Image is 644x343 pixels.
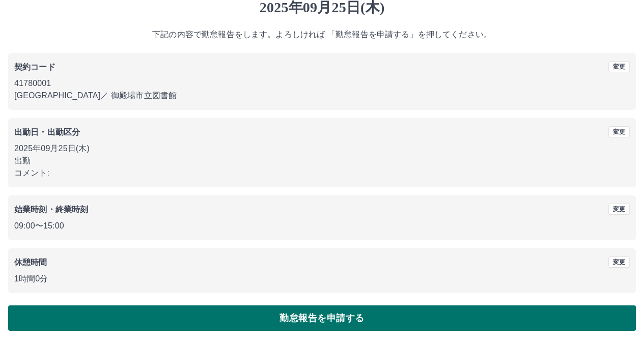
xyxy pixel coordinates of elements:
[14,63,55,71] b: 契約コード
[608,61,630,72] button: 変更
[608,126,630,137] button: 変更
[14,205,88,214] b: 始業時刻・終業時刻
[608,204,630,215] button: 変更
[14,128,80,136] b: 出勤日・出勤区分
[14,77,630,90] p: 41780001
[14,155,630,167] p: 出勤
[14,167,630,179] p: コメント:
[14,220,630,232] p: 09:00 〜 15:00
[8,28,636,41] p: 下記の内容で勤怠報告をします。よろしければ 「勤怠報告を申請する」を押してください。
[14,258,47,267] b: 休憩時間
[14,142,630,155] p: 2025年09月25日(木)
[14,273,630,285] p: 1時間0分
[14,90,630,102] p: [GEOGRAPHIC_DATA] ／ 御殿場市立図書館
[8,305,636,331] button: 勤怠報告を申請する
[608,256,630,268] button: 変更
